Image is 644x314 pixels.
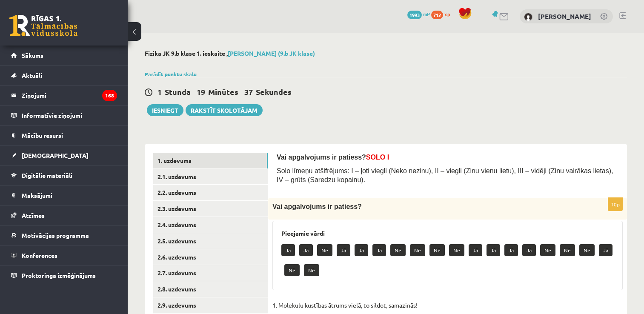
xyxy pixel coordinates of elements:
a: 1993 mP [407,11,430,17]
span: Vai apgalvojums ir patiess? [272,203,362,210]
span: mP [423,11,430,17]
a: Informatīvie ziņojumi [11,106,117,125]
span: Sākums [22,51,43,59]
span: Proktoringa izmēģinājums [22,271,96,279]
a: Sākums [11,46,117,65]
a: 712 xp [431,11,454,17]
p: Nē [560,244,575,256]
span: Motivācijas programma [22,231,89,239]
a: 2.2. uzdevums [153,185,268,200]
a: Aktuāli [11,66,117,85]
span: Minūtes [208,87,238,97]
i: 168 [102,90,117,101]
span: 19 [197,87,205,97]
span: Vai apgalvojums ir patiess? [277,154,389,161]
span: 37 [244,87,253,97]
p: Jā [487,244,500,256]
p: Jā [337,244,350,256]
span: Konferences [22,251,57,259]
a: 2.8. uzdevums [153,281,268,297]
a: 1. uzdevums [153,153,268,168]
span: Aktuāli [22,71,42,79]
a: 2.4. uzdevums [153,217,268,233]
a: Mācību resursi [11,126,117,145]
p: Nē [579,244,595,256]
span: Mācību resursi [22,131,63,139]
a: Konferences [11,245,117,265]
a: Parādīt punktu skalu [145,71,197,77]
a: Atzīmes [11,206,117,225]
span: Sekundes [256,87,292,97]
a: 2.5. uzdevums [153,233,268,249]
span: 1 [157,87,162,97]
span: Solo līmeņu atšifrējums: I – ļoti viegli (Neko nezinu), II – viegli (Zinu vienu lietu), III – vid... [277,167,613,183]
p: Nē [449,244,464,256]
span: Stunda [165,87,191,97]
a: 2.3. uzdevums [153,201,268,217]
a: Motivācijas programma [11,226,117,245]
a: Maksājumi [11,186,117,205]
p: Nē [390,244,406,256]
a: [DEMOGRAPHIC_DATA] [11,146,117,165]
h2: Fizika JK 9.b klase 1. ieskaite , [145,50,627,57]
a: Proktoringa izmēģinājums [11,265,117,285]
p: Nē [304,264,319,276]
a: Digitālie materiāli [11,166,117,185]
span: Digitālie materiāli [22,171,72,179]
legend: Ziņojumi [22,86,117,105]
p: Jā [522,244,536,256]
span: Atzīmes [22,211,45,219]
p: Nē [410,244,425,256]
a: 2.9. uzdevums [153,297,268,313]
span: 712 [431,11,443,19]
legend: Maksājumi [22,186,117,205]
a: Ziņojumi168 [11,86,117,105]
p: Nē [284,264,300,276]
a: 2.1. uzdevums [153,169,268,185]
p: 10p [608,197,623,211]
span: xp [444,11,450,17]
a: Rīgas 1. Tālmācības vidusskola [9,15,77,36]
p: Jā [372,244,386,256]
p: Jā [299,244,313,256]
p: Nē [317,244,332,256]
p: Jā [281,244,295,256]
span: [DEMOGRAPHIC_DATA] [22,151,89,159]
a: 2.7. uzdevums [153,265,268,281]
a: 2.6. uzdevums [153,249,268,265]
button: Iesniegt [147,104,183,116]
p: Jā [504,244,518,256]
p: Jā [469,244,482,256]
span: SOLO I [366,154,389,161]
a: [PERSON_NAME] [538,12,591,20]
p: Nē [429,244,445,256]
legend: Informatīvie ziņojumi [22,106,117,125]
a: Rakstīt skolotājam [186,104,263,116]
p: Nē [540,244,555,256]
a: [PERSON_NAME] (9.b JK klase) [228,49,315,57]
p: Jā [355,244,368,256]
span: 1993 [407,11,422,19]
img: Danila Suslovs [524,13,532,21]
h3: Pieejamie vārdi [281,230,614,237]
p: Jā [599,244,613,256]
